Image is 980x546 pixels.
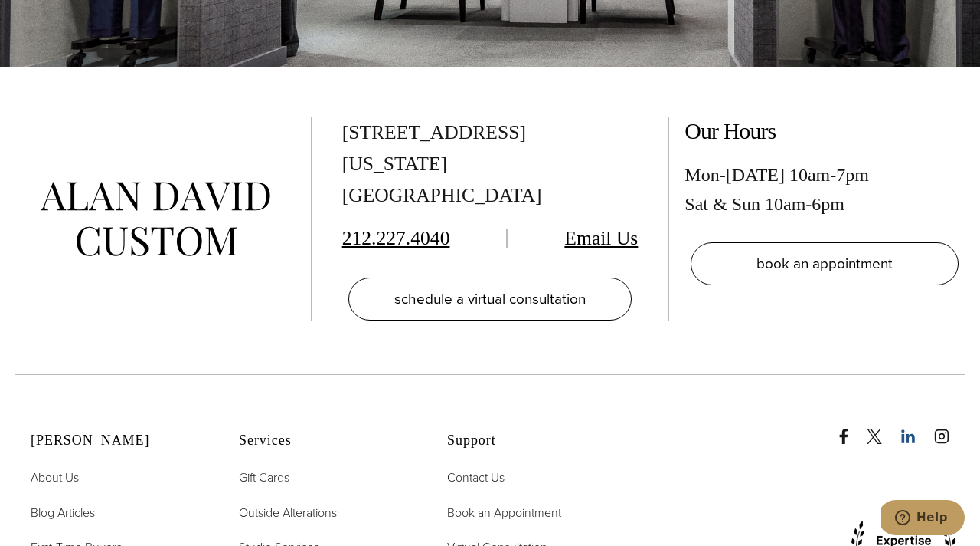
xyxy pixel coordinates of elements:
[447,503,561,523] a: Book an Appointment
[881,500,965,538] iframe: Opens a widget where you can chat to one of our agents
[836,413,864,444] a: Facebook
[41,182,270,256] img: alan david custom
[756,252,893,275] span: book an appointment
[900,413,931,444] a: linkedin
[31,469,79,486] span: About Us
[447,468,505,488] a: Contact Us
[684,160,965,219] div: Mon-[DATE] 10am-7pm Sat & Sun 10am-6pm
[447,504,561,521] span: Book an Appointment
[394,288,586,310] span: schedule a virtual consultation
[239,469,289,486] span: Gift Cards
[934,413,965,444] a: instagram
[239,504,337,521] span: Outside Alterations
[31,504,95,521] span: Blog Articles
[564,227,638,249] a: Email Us
[867,413,897,444] a: x/twitter
[239,468,289,488] a: Gift Cards
[342,117,639,212] div: [STREET_ADDRESS] [US_STATE][GEOGRAPHIC_DATA]
[691,242,959,285] a: book an appointment
[447,433,617,449] h2: Support
[239,503,337,523] a: Outside Alterations
[342,227,450,249] a: 212.227.4040
[348,278,632,321] a: schedule a virtual consultation
[31,503,95,523] a: Blog Articles
[31,433,201,449] h2: [PERSON_NAME]
[447,469,505,486] span: Contact Us
[684,117,965,145] h2: Our Hours
[239,433,409,449] h2: Services
[31,468,79,488] a: About Us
